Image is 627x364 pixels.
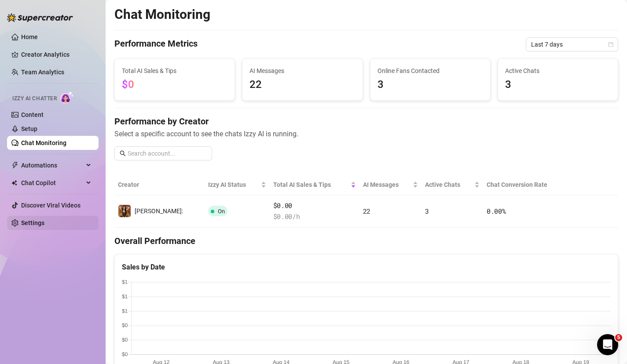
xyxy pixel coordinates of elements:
[21,219,44,226] a: Settings
[422,175,483,195] th: Active Chats
[597,334,618,355] iframe: Intercom live chat
[249,76,355,93] span: 22
[21,47,92,62] a: Creator Analytics
[135,207,183,215] span: [PERSON_NAME]:
[7,13,73,22] img: logo-BBDzfeDw.svg
[21,176,84,190] span: Chat Copilot
[114,175,205,195] th: Creator
[363,207,370,215] span: 22
[608,42,613,47] span: calendar
[128,149,207,158] input: Search account...
[378,76,483,93] span: 3
[11,180,17,186] img: Chat Copilot
[122,66,227,76] span: Total AI Sales & Tips
[249,66,355,76] span: AI Messages
[114,235,618,247] h4: Overall Performance
[114,115,618,127] h4: Performance by Creator
[615,334,622,341] span: 5
[21,125,37,132] a: Setup
[118,205,131,217] img: Guido:
[208,180,259,189] span: Izzy AI Status
[21,202,81,209] a: Discover Viral Videos
[531,38,613,51] span: Last 7 days
[359,175,422,195] th: AI Messages
[21,69,64,76] a: Team Analytics
[114,37,198,51] h4: Performance Metrics
[122,78,134,91] span: $0
[378,66,483,76] span: Online Fans Contacted
[218,208,225,215] span: On
[487,207,506,215] span: 0.00 %
[120,150,126,157] span: search
[122,262,611,273] div: Sales by Date
[12,95,57,103] span: Izzy AI Chatter
[270,175,359,195] th: Total AI Sales & Tips
[60,91,74,104] img: AI Chatter
[114,128,618,139] span: Select a specific account to see the chats Izzy AI is running.
[273,211,356,222] span: $ 0.00 /h
[425,207,429,215] span: 3
[21,158,84,172] span: Automations
[505,66,611,76] span: Active Chats
[273,180,349,189] span: Total AI Sales & Tips
[21,111,44,118] a: Content
[11,162,18,169] span: thunderbolt
[205,175,270,195] th: Izzy AI Status
[114,6,210,23] h2: Chat Monitoring
[363,180,411,189] span: AI Messages
[483,175,568,195] th: Chat Conversion Rate
[21,139,66,146] a: Chat Monitoring
[425,180,473,189] span: Active Chats
[505,76,611,93] span: 3
[21,33,38,40] a: Home
[273,200,356,211] span: $0.00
